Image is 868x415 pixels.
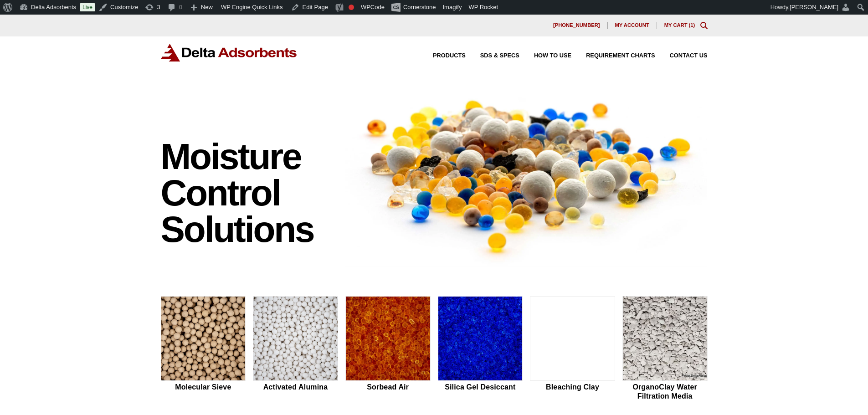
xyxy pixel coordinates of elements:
a: OrganoClay Water Filtration Media [622,296,708,402]
a: Products [418,53,466,59]
span: SDS & SPECS [480,53,519,59]
h1: Moisture Control Solutions [161,138,337,248]
a: Silica Gel Desiccant [438,296,523,402]
h2: OrganoClay Water Filtration Media [622,383,708,400]
a: My account [608,22,657,29]
h2: Silica Gel Desiccant [438,383,523,391]
a: How to Use [519,53,571,59]
a: Sorbead Air [345,296,431,402]
a: Activated Alumina [253,296,338,402]
span: [PHONE_NUMBER] [553,23,600,28]
div: Focus keyphrase not set [349,5,354,10]
a: SDS & SPECS [466,53,519,59]
a: Live [80,3,95,11]
h2: Activated Alumina [253,383,338,391]
a: Molecular Sieve [161,296,246,402]
span: How to Use [534,53,571,59]
a: Bleaching Clay [530,296,615,402]
a: My Cart (1) [664,22,695,28]
span: [PERSON_NAME] [790,4,838,10]
span: 1 [690,22,693,28]
span: Products [433,53,466,59]
h2: Molecular Sieve [161,383,246,391]
span: My account [615,23,649,28]
h2: Bleaching Clay [530,383,615,391]
a: [PHONE_NUMBER] [546,22,608,29]
img: Image [345,83,708,267]
h2: Sorbead Air [345,383,431,391]
span: Requirement Charts [586,53,655,59]
a: Requirement Charts [571,53,655,59]
span: Contact Us [670,53,708,59]
div: Toggle Modal Content [700,22,708,29]
img: Delta Adsorbents [161,44,298,61]
a: Contact Us [655,53,708,59]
